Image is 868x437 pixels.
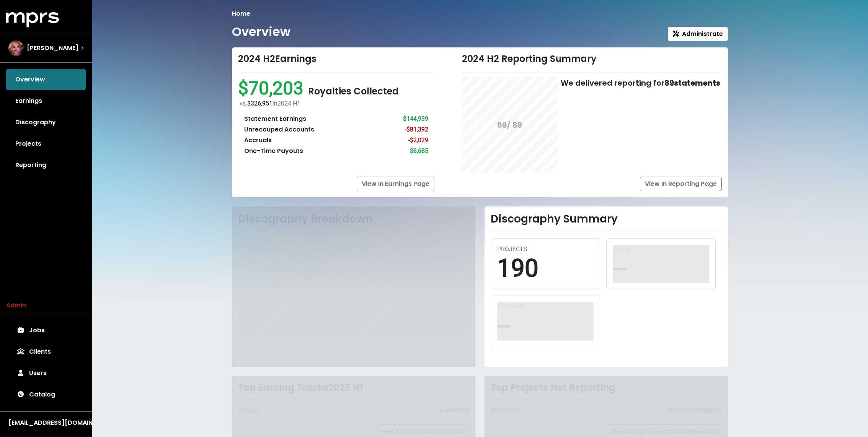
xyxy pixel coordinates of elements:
div: vs. in 2024 H1 [240,99,434,108]
div: Accruals [244,136,272,145]
span: Royalties Collected [308,85,399,97]
a: View In Earnings Page [357,177,434,191]
h2: Discography Summary [491,213,722,226]
a: Reporting [6,154,86,176]
a: Catalog [6,384,86,405]
div: We delivered reporting for [561,77,720,89]
button: [EMAIL_ADDRESS][DOMAIN_NAME] [6,418,86,428]
li: Home [232,9,250,18]
b: 89 statements [664,78,720,88]
div: $8,685 [410,146,428,156]
nav: breadcrumb [232,9,728,18]
div: Statement Earnings [244,114,306,123]
a: Clients [6,341,86,362]
div: [EMAIL_ADDRESS][DOMAIN_NAME] [8,418,83,427]
span: $70,203 [238,77,308,99]
a: Earnings [6,90,86,112]
button: Administrate [668,27,728,41]
a: Projects [6,133,86,154]
div: 2024 H2 Reporting Summary [462,54,722,65]
div: PROJECTS [497,245,594,254]
div: $144,939 [403,114,428,123]
div: One-Time Payouts [244,146,303,156]
div: -$81,392 [405,125,428,134]
a: Users [6,362,86,384]
a: View In Reporting Page [640,177,722,191]
span: $326,951 [247,100,272,107]
span: Administrate [673,29,723,38]
a: mprs logo [6,15,59,24]
div: Unrecouped Accounts [244,125,314,134]
span: [PERSON_NAME] [27,44,78,53]
h1: Overview [232,24,290,39]
a: Jobs [6,320,86,341]
a: Discography [6,112,86,133]
div: 2024 H2 Earnings [238,54,434,65]
img: The selected account / producer [8,41,24,56]
div: -$2,029 [408,136,428,145]
div: 190 [497,254,594,283]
